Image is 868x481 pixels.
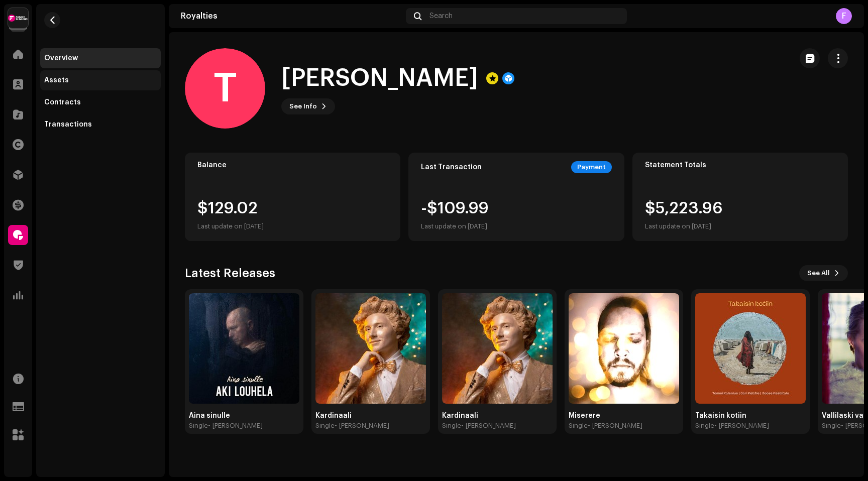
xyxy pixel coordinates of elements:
[421,220,489,232] div: Last update on [DATE]
[569,293,679,404] img: 8334266e-f441-4f9d-8637-8c2ceb761364
[8,8,28,28] img: ba434c0e-adff-4f5d-92d2-2f2b5241b264
[44,98,81,106] div: Contracts
[189,422,208,430] div: Single
[281,98,335,114] button: See Info
[569,422,588,430] div: Single
[44,54,78,62] div: Overview
[645,161,835,169] div: Statement Totals
[185,48,265,129] div: T
[695,293,806,404] img: aaab5aa5-f7ba-4777-9d43-58845285b93d
[714,422,769,430] div: • [PERSON_NAME]
[695,412,806,420] div: Takaisin kotiin
[335,422,389,430] div: • [PERSON_NAME]
[442,293,553,404] img: 73b817e6-f4e3-42a6-a094-5df5a0976263
[695,422,714,430] div: Single
[799,265,848,281] button: See All
[289,96,317,116] span: See Info
[442,412,553,420] div: Kardinaali
[189,293,299,404] img: 71ee9c3f-060d-41d3-b4e1-126285024d3b
[442,422,461,430] div: Single
[40,114,161,135] re-m-nav-item: Transactions
[315,422,335,430] div: Single
[44,121,92,129] div: Transactions
[189,412,299,420] div: Aina sinulle
[569,412,679,420] div: Miserere
[645,220,722,232] div: Last update on [DATE]
[185,265,275,281] h3: Latest Releases
[836,8,852,24] div: F
[632,153,848,241] re-o-card-value: Statement Totals
[40,48,161,68] re-m-nav-item: Overview
[429,12,453,20] span: Search
[44,76,69,84] div: Assets
[807,263,830,283] span: See All
[197,161,388,169] div: Balance
[208,422,263,430] div: • [PERSON_NAME]
[40,70,161,90] re-m-nav-item: Assets
[588,422,642,430] div: • [PERSON_NAME]
[571,161,612,173] div: Payment
[822,422,841,430] div: Single
[315,293,426,404] img: 6857e670-ecb3-495b-9e33-76090f1c8a95
[181,12,402,20] div: Royalties
[40,92,161,112] re-m-nav-item: Contracts
[421,163,482,171] div: Last Transaction
[185,153,400,241] re-o-card-value: Balance
[461,422,516,430] div: • [PERSON_NAME]
[197,220,264,232] div: Last update on [DATE]
[281,62,478,94] h1: [PERSON_NAME]
[315,412,426,420] div: Kardinaali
